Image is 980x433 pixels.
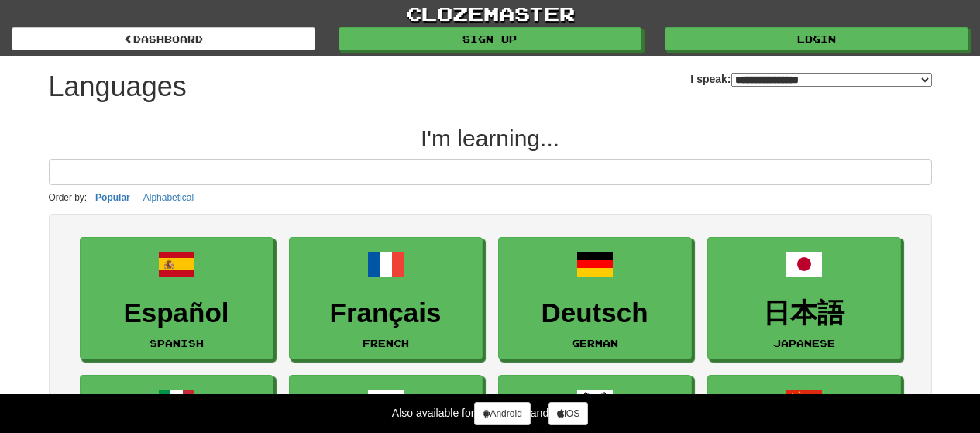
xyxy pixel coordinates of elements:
[139,189,198,206] button: Alphabetical
[49,192,88,203] small: Order by:
[12,27,315,50] a: dashboard
[297,298,474,328] h3: Français
[507,298,683,328] h3: Deutsch
[289,237,483,360] a: FrançaisFrench
[49,125,932,151] h2: I'm learning...
[339,27,642,50] a: Sign up
[91,189,135,206] button: Popular
[707,237,901,360] a: 日本語Japanese
[474,402,530,425] a: Android
[572,338,618,349] small: German
[498,237,692,360] a: DeutschGerman
[363,338,409,349] small: French
[49,71,187,102] h1: Languages
[80,237,273,360] a: EspañolSpanish
[548,402,588,425] a: iOS
[731,73,932,87] select: I speak:
[150,338,204,349] small: Spanish
[88,298,265,328] h3: Español
[773,338,835,349] small: Japanese
[716,298,892,328] h3: 日本語
[665,27,968,50] a: Login
[690,71,931,87] label: I speak:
